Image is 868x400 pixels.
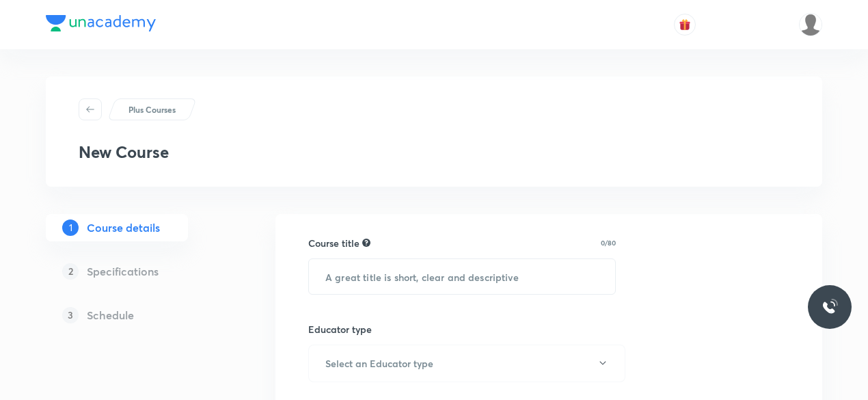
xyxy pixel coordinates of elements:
div: A great title is short, clear and descriptive [362,237,370,249]
p: Plus Courses [128,103,176,116]
p: 0/80 [601,239,616,246]
p: 3 [62,307,79,323]
h6: Course title [308,236,360,250]
h3: New Course [79,142,169,162]
img: avatar [679,18,691,31]
input: A great title is short, clear and descriptive [309,259,615,294]
button: avatar [674,14,696,36]
button: Select an Educator type [308,345,625,382]
h5: Course details [87,219,160,236]
img: Abarna karthikeyani [799,13,822,36]
p: 1 [62,219,79,236]
h5: Specifications [87,263,159,280]
h6: Educator type [308,322,372,336]
a: Company Logo [46,15,156,35]
img: Company Logo [46,15,156,31]
img: ttu [822,299,838,315]
h6: Select an Educator type [325,356,433,371]
p: 2 [62,263,79,280]
h5: Schedule [87,307,134,323]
